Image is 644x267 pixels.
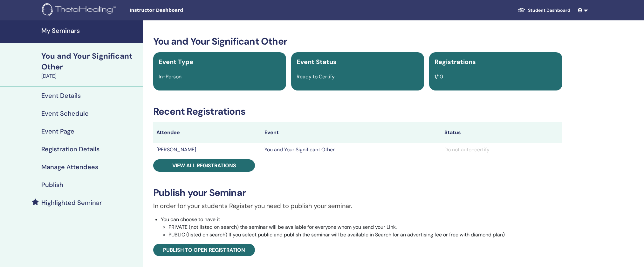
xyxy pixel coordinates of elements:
div: Do not auto-certify [444,146,559,154]
span: Instructor Dashboard [129,7,225,14]
td: [PERSON_NAME] [153,143,261,157]
th: Attendee [153,122,261,143]
th: Event [261,122,441,143]
h4: Event Schedule [41,110,89,117]
div: You and Your Significant Other [41,51,139,72]
h3: You and Your Significant Other [153,36,562,47]
div: [DATE] [41,72,139,80]
span: Publish to open registration [163,247,245,253]
img: logo.png [42,3,118,18]
p: In order for your students Register you need to publish your seminar. [153,201,562,211]
span: Event Status [297,58,337,66]
li: PRIVATE (not listed on search) the seminar will be available for everyone whom you send your Link. [168,223,562,231]
span: Ready to Certify [297,73,335,80]
h4: Publish [41,181,63,189]
h4: My Seminars [41,27,139,34]
span: Registrations [435,58,476,66]
img: graduation-cap-white.svg [518,7,525,13]
a: View all registrations [153,159,255,172]
span: In-Person [159,73,182,80]
h3: Recent Registrations [153,106,562,117]
h4: Event Details [41,92,81,99]
h4: Registration Details [41,145,99,153]
h4: Highlighted Seminar [41,199,102,206]
span: View all registrations [172,162,236,169]
h3: Publish your Seminar [153,187,562,198]
span: 1/10 [435,73,443,80]
h4: Event Page [41,127,74,135]
span: Event Type [159,58,193,66]
th: Status [441,122,562,143]
a: Publish to open registration [153,244,255,256]
li: You can choose to have it [161,216,562,239]
li: PUBLIC (listed on search) If you select public and publish the seminar will be available in Searc... [168,231,562,239]
a: Student Dashboard [513,4,575,16]
a: You and Your Significant Other[DATE] [38,51,143,80]
h4: Manage Attendees [41,163,98,171]
td: You and Your Significant Other [261,143,441,157]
